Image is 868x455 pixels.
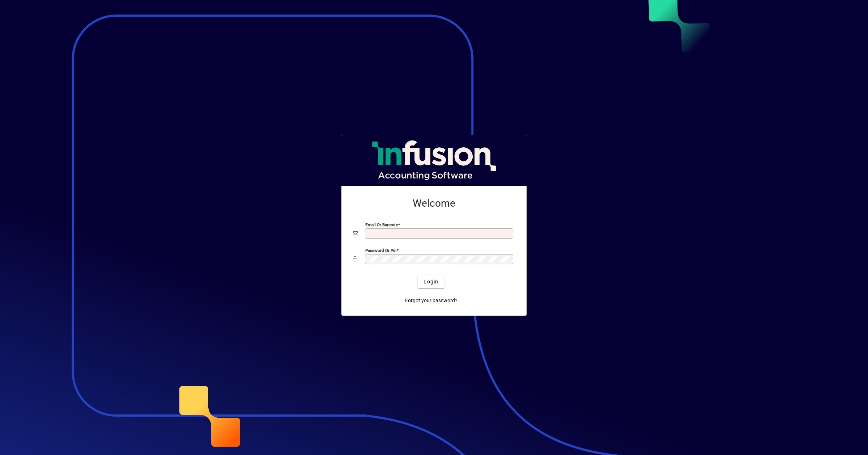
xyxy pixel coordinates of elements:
h2: Welcome [353,197,515,210]
span: Login [424,278,438,286]
button: Login [418,275,444,288]
mat-label: Email or Barcode [365,222,398,227]
a: Forgot your password? [402,294,460,307]
mat-label: Password or Pin [365,248,396,253]
span: Forgot your password? [405,297,458,304]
